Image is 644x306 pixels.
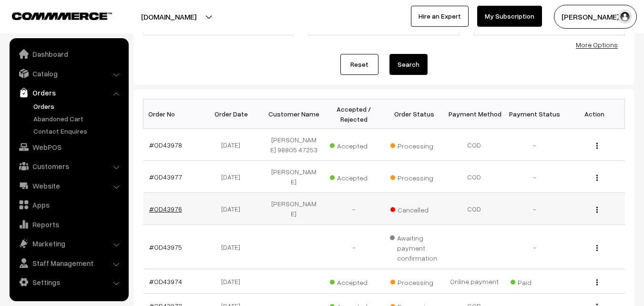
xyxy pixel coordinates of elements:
td: [DATE] [204,225,264,269]
td: [DATE] [204,161,264,193]
td: - [504,225,564,269]
td: - [504,193,564,225]
td: - [504,129,564,161]
a: COMMMERCE [12,10,95,21]
td: COD [444,161,504,193]
img: Menu [596,207,598,213]
img: user [618,10,632,24]
a: Customers [12,158,125,175]
td: [PERSON_NAME] [264,193,324,225]
button: [PERSON_NAME] s… [554,5,637,29]
td: Online payment [444,269,504,294]
a: Hire an Expert [411,6,469,27]
button: Search [389,54,428,75]
a: Orders [12,84,125,101]
a: #OD43978 [149,141,182,149]
td: [PERSON_NAME] [264,161,324,193]
td: [DATE] [204,129,264,161]
a: Website [12,177,125,194]
span: Paid [511,275,558,287]
img: COMMMERCE [12,12,112,20]
a: Reset [340,54,378,75]
a: Apps [12,196,125,213]
a: #OD43974 [149,277,182,285]
td: [PERSON_NAME] 98805 47253 [264,129,324,161]
img: Menu [596,245,598,251]
a: Abandoned Cart [31,114,125,124]
a: Contact Enquires [31,126,125,136]
a: Staff Management [12,254,125,272]
span: Processing [390,170,438,183]
td: [DATE] [204,193,264,225]
th: Customer Name [264,99,324,129]
th: Payment Method [444,99,504,129]
td: - [324,193,384,225]
td: - [504,161,564,193]
button: [DOMAIN_NAME] [108,5,230,29]
span: Processing [390,138,438,151]
a: Reports [12,216,125,233]
span: Processing [390,275,438,287]
a: #OD43975 [149,243,182,251]
th: Payment Status [504,99,564,129]
a: Settings [12,274,125,291]
th: Action [564,99,624,129]
td: COD [444,129,504,161]
span: Awaiting payment confirmation [390,231,439,263]
a: My Subscription [477,6,542,27]
th: Order Date [204,99,264,129]
a: Catalog [12,65,125,82]
th: Order No [143,99,204,129]
th: Order Status [384,99,444,129]
a: #OD43976 [149,205,182,213]
td: - [324,225,384,269]
a: Dashboard [12,45,125,63]
td: [DATE] [204,269,264,294]
a: Orders [31,101,125,111]
a: Marketing [12,235,125,252]
a: #OD43977 [149,173,182,181]
th: Accepted / Rejected [324,99,384,129]
span: Accepted [330,170,378,183]
img: Menu [596,175,598,181]
td: COD [444,193,504,225]
a: More Options [576,41,618,49]
span: Accepted [330,275,378,287]
img: Menu [596,279,598,285]
span: Accepted [330,138,378,151]
img: Menu [596,143,598,149]
a: WebPOS [12,138,125,156]
span: Cancelled [390,202,438,215]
